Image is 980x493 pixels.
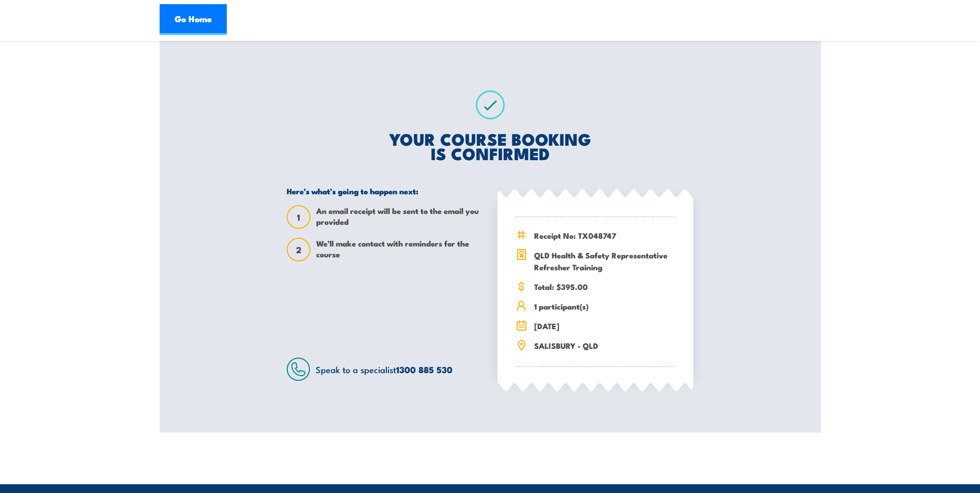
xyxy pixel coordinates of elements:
h2: YOUR COURSE BOOKING IS CONFIRMED [287,131,693,160]
a: Go Home [160,4,227,35]
a: 1300 885 530 [396,363,453,376]
span: 1 [288,212,309,223]
h5: Here’s what’s going to happen next: [287,186,483,196]
span: An email receipt will be sent to the email you provided [316,205,483,229]
span: 2 [288,244,309,255]
span: Total: $395.00 [534,281,675,292]
span: [DATE] [534,320,675,332]
span: Receipt No: TX048747 [534,229,675,241]
span: We’ll make contact with reminders for the course [316,238,483,261]
span: Speak to a specialist [316,363,453,376]
span: 1 participant(s) [534,300,675,312]
span: QLD Health & Safety Representative Refresher Training [534,249,675,273]
span: SALISBURY - QLD [534,340,675,351]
